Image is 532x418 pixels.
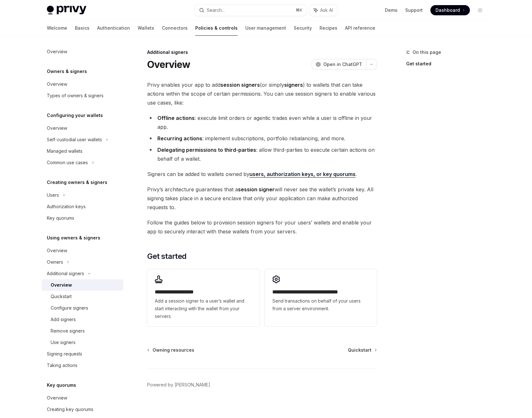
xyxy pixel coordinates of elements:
[51,327,85,335] div: Remove signers
[323,61,362,68] span: Open in ChatGPT
[47,406,93,413] div: Creating key quorums
[475,5,485,15] button: Toggle dark mode
[47,112,103,119] h5: Configuring your wallets
[47,124,67,132] div: Overview
[42,348,123,360] a: Signing requests
[320,20,337,36] a: Recipes
[207,6,225,14] div: Search...
[312,59,366,70] button: Open in ChatGPT
[75,20,90,36] a: Basics
[42,337,123,348] a: Use signers
[147,251,186,261] span: Get started
[157,147,256,153] strong: Delegating permissions to third-parties
[272,297,369,312] span: Send transactions on behalf of your users from a server environment.
[47,191,59,199] div: Users
[47,136,102,143] div: Self-custodial user wallets
[47,362,77,369] div: Taking actions
[51,339,75,346] div: Use signers
[147,382,210,388] a: Powered by [PERSON_NAME]
[309,4,337,16] button: Ask AI
[413,48,441,56] span: On this page
[195,4,306,16] button: Search...⌘K
[157,115,195,121] strong: Offline actions
[345,20,375,36] a: API reference
[47,179,107,186] h5: Creating owners & signers
[42,291,123,302] a: Quickstart
[195,20,238,36] a: Policies & controls
[147,145,377,163] li: : allow third-parties to execute certain actions on behalf of a wallet.
[348,347,371,353] span: Quickstart
[47,203,86,210] div: Authorization keys
[47,159,88,166] div: Common use cases
[42,302,123,314] a: Configure signers
[47,20,67,36] a: Welcome
[430,5,470,15] a: Dashboard
[249,171,356,178] a: users, authorization keys, or key quorums
[245,20,286,36] a: User management
[405,7,423,13] a: Support
[220,82,260,88] strong: session signers
[238,186,275,193] strong: session signer
[42,78,123,90] a: Overview
[47,214,74,222] div: Key quorums
[42,279,123,291] a: Overview
[153,347,194,353] span: Owning resources
[147,185,377,212] span: Privy’s architecture guarantees that a will never see the wallet’s private key. All signing takes...
[42,90,123,101] a: Types of owners & signers
[42,122,123,134] a: Overview
[42,325,123,337] a: Remove signers
[47,350,82,358] div: Signing requests
[147,269,259,326] a: **** **** **** *****Add a session signer to a user’s wallet and start interacting with the wallet...
[47,80,67,88] div: Overview
[47,270,84,277] div: Additional signers
[284,82,303,88] strong: signers
[42,314,123,325] a: Add signers
[148,347,194,353] a: Owning resources
[97,20,130,36] a: Authentication
[294,20,312,36] a: Security
[47,68,87,75] h5: Owners & signers
[147,80,377,107] span: Privy enables your app to add (or simply ) to wallets that can take actions within the scope of c...
[42,46,123,57] a: Overview
[47,48,67,55] div: Overview
[435,7,460,13] span: Dashboard
[51,304,88,312] div: Configure signers
[42,201,123,212] a: Authorization keys
[162,20,188,36] a: Connectors
[47,381,76,389] h5: Key quorums
[348,347,376,353] a: Quickstart
[147,114,377,131] li: : execute limit orders or agentic trades even while a user is offline in your app.
[42,392,123,404] a: Overview
[155,297,252,320] span: Add a session signer to a user’s wallet and start interacting with the wallet from your servers.
[51,316,76,323] div: Add signers
[47,247,67,254] div: Overview
[157,135,202,142] strong: Recurring actions
[42,145,123,157] a: Managed wallets
[147,59,190,70] h1: Overview
[51,281,72,289] div: Overview
[47,92,104,99] div: Types of owners & signers
[42,212,123,224] a: Key quorums
[147,218,377,236] span: Follow the guides below to provision session signers for your users’ wallets and enable your app ...
[385,7,398,13] a: Demo
[42,360,123,371] a: Taking actions
[147,49,377,55] div: Additional signers
[47,258,63,266] div: Owners
[42,245,123,256] a: Overview
[147,134,377,143] li: : implement subscriptions, portfolio rebalancing, and more.
[47,234,100,242] h5: Using owners & signers
[51,293,72,300] div: Quickstart
[138,20,154,36] a: Wallets
[42,404,123,415] a: Creating key quorums
[47,394,67,402] div: Overview
[47,6,86,15] img: light logo
[47,147,83,155] div: Managed wallets
[147,170,377,179] span: Signers can be added to wallets owned by .
[320,7,333,13] span: Ask AI
[406,59,490,69] a: Get started
[296,8,302,13] span: ⌘ K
